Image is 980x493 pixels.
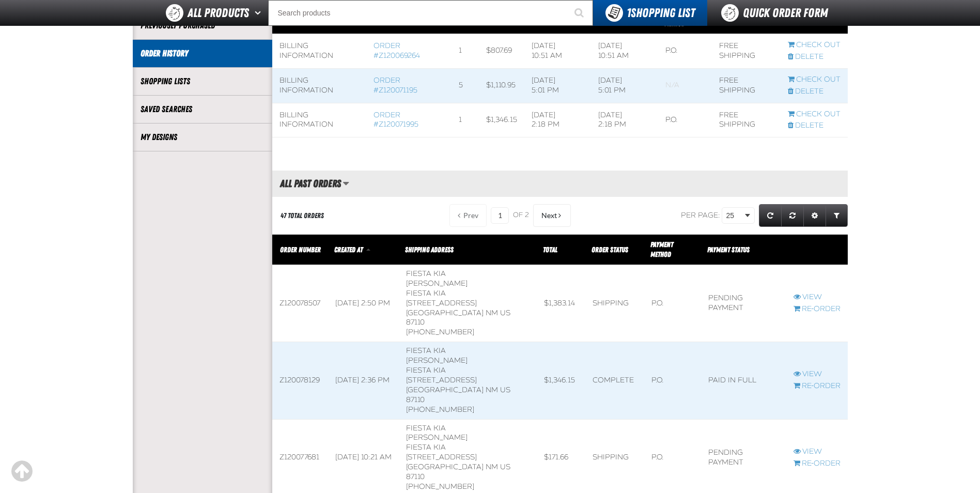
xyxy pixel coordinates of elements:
span: Payment Status [707,245,750,254]
span: [GEOGRAPHIC_DATA] [406,309,484,317]
div: Scroll to the top [10,460,33,483]
a: Shopping Lists [141,75,265,87]
a: Re-Order Z120078507 order [794,304,841,314]
button: Next Page [533,204,571,227]
a: View Z120078129 order [794,369,841,379]
input: Current page number [491,207,509,224]
a: Order #Z120069264 [374,41,420,60]
div: Billing Information [279,111,360,130]
span: Payment Method [650,240,673,258]
bdo: 87110 [406,318,425,327]
bdo: [PHONE_NUMBER] [406,482,474,491]
span: [PERSON_NAME] [406,356,468,365]
span: Per page: [681,211,720,220]
td: Free Shipping [712,103,781,137]
span: Fiesta Kia [406,366,446,375]
span: US [500,463,510,471]
td: Free Shipping [712,68,781,103]
a: My Designs [141,131,265,143]
td: P.O. [644,342,701,419]
span: [GEOGRAPHIC_DATA] [406,463,484,471]
span: All Products [188,4,249,22]
td: $1,346.15 [537,342,585,419]
a: Expand or Collapse Grid Filters [826,204,848,227]
b: Fiesta Kia [406,346,446,355]
td: $1,346.15 [479,103,524,137]
a: Re-Order Z120078129 order [794,381,841,391]
a: Order Status [592,245,628,254]
a: Continue checkout started from Z120071995 [788,110,841,119]
span: [PERSON_NAME] [406,279,468,288]
span: [STREET_ADDRESS] [406,453,477,461]
a: Delete checkout started from Z120071195 [788,87,841,97]
a: Created At [334,245,364,254]
div: 47 Total Orders [281,211,324,221]
td: Z120078507 [272,265,328,342]
td: [DATE] 2:18 PM [591,103,658,137]
div: Billing Information [279,41,360,61]
button: Manage grid views. Current view is All Past Orders [343,175,349,192]
td: P.O. [644,265,701,342]
b: Fiesta Kia [406,269,446,278]
a: Continue checkout started from Z120071195 [788,75,841,85]
td: Shipping [585,265,644,342]
td: [DATE] 5:01 PM [524,68,591,103]
a: Reset grid action [781,204,804,227]
a: Order #Z120071195 [374,76,417,95]
span: NM [486,309,498,317]
span: Fiesta Kia [406,443,446,452]
td: P.O. [658,103,712,137]
td: [DATE] 2:18 PM [524,103,591,137]
span: Fiesta Kia [406,289,446,298]
td: $807.69 [479,34,524,69]
a: Continue checkout started from Z120069264 [788,40,841,50]
b: Fiesta Kia [406,424,446,433]
td: 5 [452,68,479,103]
td: Blank [658,68,712,103]
td: $1,110.95 [479,68,524,103]
a: Saved Searches [141,103,265,115]
a: Re-Order Z120077681 order [794,459,841,469]
span: Created At [334,245,363,254]
a: Order Number [280,245,321,254]
span: [STREET_ADDRESS] [406,376,477,384]
span: [STREET_ADDRESS] [406,299,477,307]
a: Order History [141,48,265,59]
h2: All Past Orders [272,178,341,189]
span: Next Page [541,211,557,220]
a: Refresh grid action [759,204,782,227]
td: $1,383.14 [537,265,585,342]
td: P.O. [658,34,712,69]
span: Shipping Address [405,245,454,254]
td: 1 [452,103,479,137]
td: Z120078129 [272,342,328,419]
span: Total [543,245,557,254]
span: Shopping List [627,6,695,20]
td: 1 [452,34,479,69]
a: Delete checkout started from Z120071995 [788,121,841,131]
div: Billing Information [279,76,360,96]
a: Expand or Collapse Grid Settings [803,204,826,227]
a: Order #Z120071995 [374,111,418,129]
bdo: 87110 [406,472,425,481]
td: Paid in full [701,342,786,419]
a: View Z120078507 order [794,292,841,302]
td: Pending payment [701,265,786,342]
td: [DATE] 10:51 AM [524,34,591,69]
bdo: [PHONE_NUMBER] [406,405,474,414]
span: of 2 [513,211,529,220]
span: [PERSON_NAME] [406,433,468,442]
bdo: 87110 [406,395,425,404]
span: NM [486,386,498,394]
a: Delete checkout started from Z120069264 [788,52,841,62]
bdo: [PHONE_NUMBER] [406,328,474,336]
span: 25 [726,210,743,221]
td: [DATE] 10:51 AM [591,34,658,69]
span: NM [486,463,498,471]
td: Complete [585,342,644,419]
a: View Z120077681 order [794,447,841,457]
td: [DATE] 2:36 PM [328,342,399,419]
strong: 1 [627,6,631,20]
